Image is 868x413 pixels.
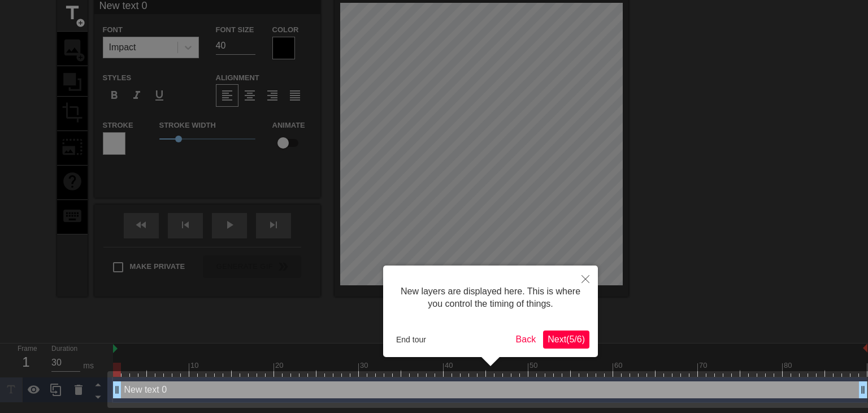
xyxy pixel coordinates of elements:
span: Next ( 5 / 6 ) [548,334,585,344]
button: Next [543,331,589,349]
button: Close [573,266,598,292]
button: Back [511,331,541,349]
div: New layers are displayed here. This is where you control the timing of things. [392,274,589,322]
button: End tour [392,331,431,348]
